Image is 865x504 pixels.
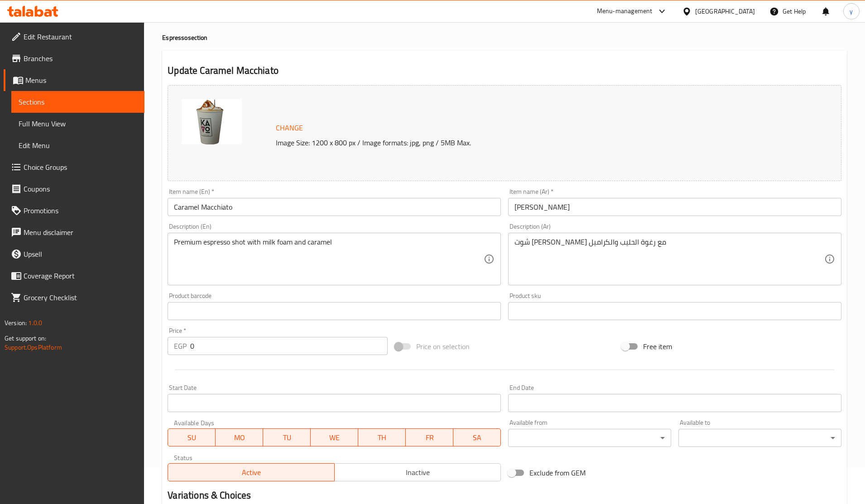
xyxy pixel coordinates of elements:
span: Version: [5,317,27,329]
div: ​ [508,429,671,447]
span: Price on selection [416,341,470,352]
span: FR [409,431,450,444]
a: Support.OpsPlatform [5,341,62,353]
div: ​ [678,429,841,447]
a: Edit Menu [11,134,144,156]
span: Exclude from GEM [529,467,586,478]
span: Free item [643,341,672,352]
span: TH [362,431,402,444]
span: Choice Groups [24,162,137,173]
a: Promotions [4,200,144,221]
span: SU [172,431,212,444]
a: Coverage Report [4,265,144,287]
span: Edit Menu [19,140,137,151]
h4: Espresso section [162,33,847,42]
span: SA [457,431,497,444]
a: Edit Restaurant [4,26,144,48]
button: SA [453,428,501,446]
button: WE [311,428,358,446]
span: Edit Restaurant [24,31,137,42]
span: Branches [24,53,137,64]
span: TU [267,431,307,444]
span: Menus [25,75,137,86]
h2: Update Caramel Macchiato [168,64,841,77]
p: EGP [174,341,187,351]
a: Upsell [4,243,144,265]
button: SU [168,428,216,446]
button: MO [216,428,263,446]
button: FR [406,428,453,446]
button: Active [168,463,334,481]
div: Menu-management [597,6,653,17]
input: Enter name En [168,198,501,216]
span: Coverage Report [24,270,137,281]
button: Change [272,119,307,137]
span: Get support on: [5,332,46,344]
span: Upsell [24,249,137,259]
span: Coupons [24,183,137,194]
span: Sections [19,96,137,107]
a: Menus [4,69,144,91]
input: Enter name Ar [508,198,841,216]
span: Change [276,121,303,134]
input: Please enter price [190,337,387,355]
button: TU [263,428,311,446]
div: [GEOGRAPHIC_DATA] [695,6,755,16]
span: Active [172,466,331,479]
a: Menu disclaimer [4,221,144,243]
span: Inactive [338,466,497,479]
span: WE [314,431,355,444]
button: Inactive [334,463,501,481]
span: Full Menu View [19,118,137,129]
textarea: Premium espresso shot with milk foam and caramel [174,238,484,281]
button: TH [358,428,406,446]
p: Image Size: 1200 x 800 px / Image formats: jpg, png / 5MB Max. [272,137,756,148]
textarea: شوت [PERSON_NAME] مع رغوة الحليب والكراميل [514,238,824,281]
span: Promotions [24,205,137,216]
span: MO [219,431,259,444]
input: Please enter product barcode [168,302,501,320]
span: Menu disclaimer [24,227,137,238]
a: Choice Groups [4,156,144,178]
img: mmw_638911233722489517 [182,99,242,144]
a: Coupons [4,178,144,200]
a: Branches [4,48,144,69]
span: y [850,6,853,16]
input: Please enter product sku [508,302,841,320]
span: 1.0.0 [28,317,42,329]
h2: Variations & Choices [168,489,841,502]
a: Full Menu View [11,113,144,134]
span: Grocery Checklist [24,292,137,303]
a: Grocery Checklist [4,287,144,308]
a: Sections [11,91,144,113]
